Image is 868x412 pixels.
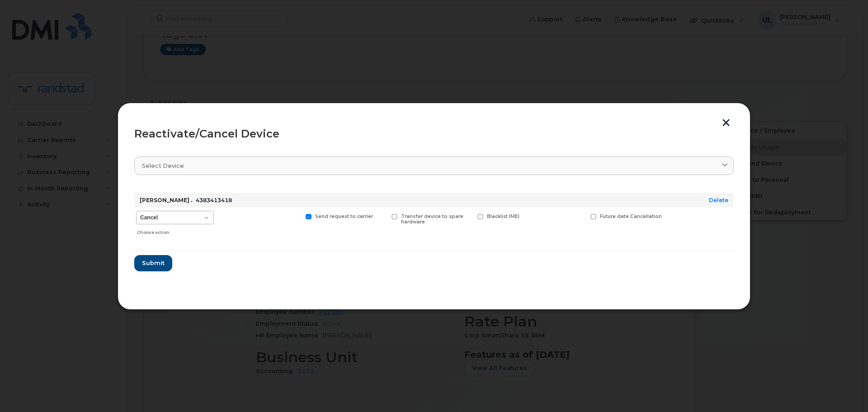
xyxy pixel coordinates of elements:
[709,197,728,204] a: Delete
[315,213,373,219] span: Send request to carrier
[401,213,463,225] span: Transfer device to spare hardware
[600,213,662,219] span: Future date Cancellation
[134,128,734,139] div: Reactivate/Cancel Device
[487,213,519,219] span: Blacklist IMEI
[137,225,214,236] div: Choose action
[580,214,584,218] input: Future date Cancellation
[467,214,471,218] input: Blacklist IMEI
[381,214,385,218] input: Transfer device to spare hardware
[140,197,192,204] strong: [PERSON_NAME] .
[134,156,734,175] a: Select device
[142,161,184,170] span: Select device
[142,259,165,267] span: Submit
[196,197,232,204] span: 4383413418
[134,255,172,271] button: Submit
[295,214,299,218] input: Send request to carrier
